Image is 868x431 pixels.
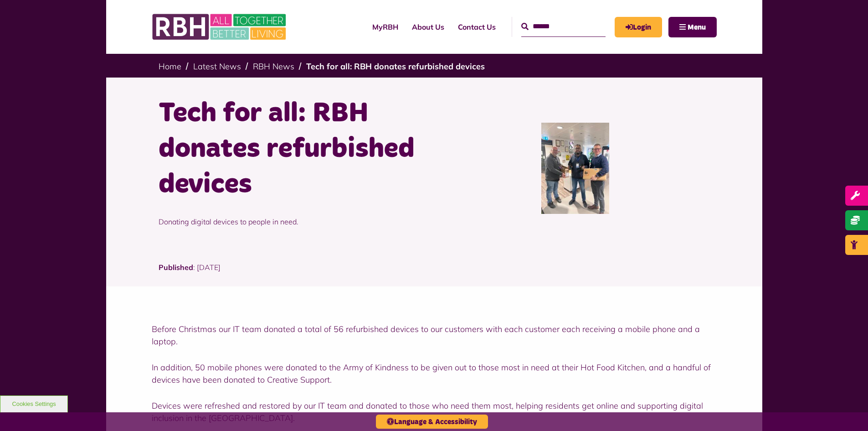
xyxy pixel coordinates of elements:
p: : [DATE] [159,262,710,286]
a: Contact Us [451,15,503,39]
p: In addition, 50 mobile phones were donated to the Army of Kindness to be given out to those most ... [152,361,717,386]
img: Tech For All Neil And Ben Donation [541,123,610,214]
a: Home [159,61,181,72]
a: Tech for all: RBH donates refurbished devices [306,61,485,72]
span: Menu [688,24,706,31]
a: Latest News [193,61,241,72]
p: Devices were refreshed and restored by our IT team and donated to those who need them most, helpi... [152,400,717,424]
p: Donating digital devices to people in need. [159,203,427,241]
strong: Published [159,263,193,272]
a: RBH News [253,61,294,72]
img: RBH [152,9,288,45]
button: Navigation [668,17,717,37]
a: MyRBH [365,15,405,39]
a: MyRBH [615,17,662,37]
input: Search [521,17,606,36]
iframe: Netcall Web Assistant for live chat [827,390,868,431]
a: About Us [405,15,451,39]
h1: Tech for all: RBH donates refurbished devices [159,96,427,203]
button: Language & Accessibility [376,415,488,429]
p: Before Christmas our IT team donated a total of 56 refurbished devices to our customers with each... [152,323,717,348]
